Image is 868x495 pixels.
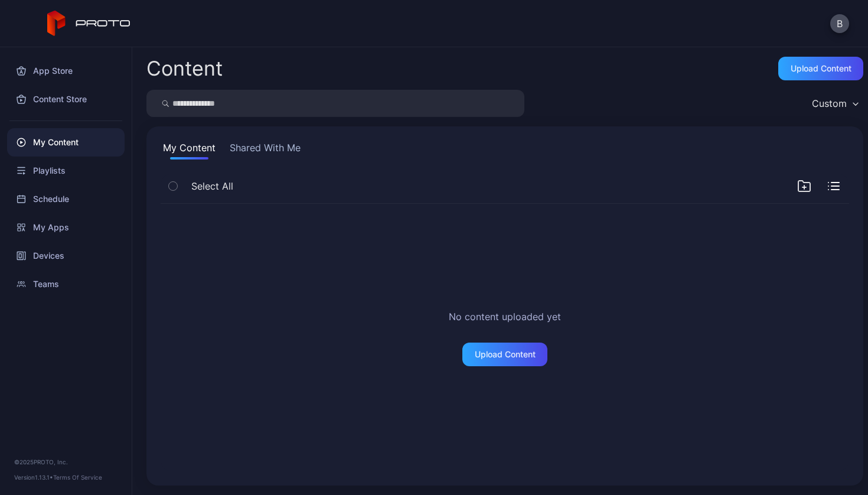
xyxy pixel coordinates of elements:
[7,157,125,185] a: Playlists
[7,213,125,242] a: My Apps
[227,141,303,159] button: Shared With Me
[791,64,851,73] div: Upload Content
[462,343,547,366] button: Upload Content
[146,58,223,79] div: Content
[806,90,863,117] button: Custom
[7,85,125,113] a: Content Store
[7,128,125,157] a: My Content
[7,57,125,85] a: App Store
[7,270,125,298] a: Teams
[7,185,125,213] a: Schedule
[449,310,561,324] h2: No content uploaded yet
[191,179,233,193] span: Select All
[14,457,118,467] div: © 2025 PROTO, Inc.
[778,57,863,80] button: Upload Content
[475,350,536,359] div: Upload Content
[161,141,218,159] button: My Content
[53,474,102,481] a: Terms Of Service
[812,97,847,109] div: Custom
[14,474,53,481] span: Version 1.13.1 •
[7,242,125,270] a: Devices
[830,14,849,33] button: B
